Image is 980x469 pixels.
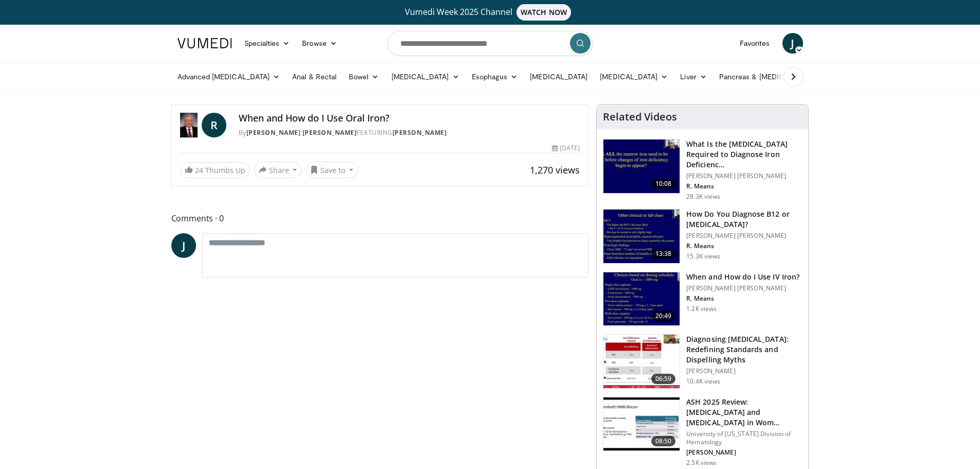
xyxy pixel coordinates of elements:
[603,272,802,326] a: 20:49 When and How do I Use IV Iron? [PERSON_NAME] [PERSON_NAME] R. Means 1.2K views
[686,334,802,365] h3: Diagnosing [MEDICAL_DATA]: Redefining Standards and Dispelling Myths
[171,212,589,225] span: Comments 0
[466,66,524,87] a: Esophagus
[393,128,447,137] a: [PERSON_NAME]
[603,111,677,123] h4: Related Videos
[530,164,580,176] span: 1,270 views
[516,4,571,21] span: WATCH NOW
[686,232,802,240] p: [PERSON_NAME] [PERSON_NAME]
[239,128,580,137] div: By FEATURING
[686,172,802,180] p: [PERSON_NAME] [PERSON_NAME]
[686,242,802,250] p: R. Means
[603,397,680,451] img: dbfd5f25-7945-44a5-8d2f-245839b470de.150x105_q85_crop-smart_upscale.jpg
[177,38,232,48] img: VuMedi Logo
[603,334,802,389] a: 06:59 Diagnosing [MEDICAL_DATA]: Redefining Standards and Dispelling Myths [PERSON_NAME] 10.4K views
[686,397,802,428] h3: ASH 2025 Review: [MEDICAL_DATA] and [MEDICAL_DATA] in Wom…
[296,33,343,54] a: Browse
[651,436,676,446] span: 08:50
[686,139,802,170] h3: What Is the [MEDICAL_DATA] Required to Diagnose Iron Deficienc…
[686,448,802,457] p: [PERSON_NAME]
[674,66,712,87] a: Liver
[254,162,302,178] button: Share
[686,182,802,190] p: R. Means
[603,397,802,467] a: 08:50 ASH 2025 Review: [MEDICAL_DATA] and [MEDICAL_DATA] in Wom… University of [US_STATE] Divisio...
[179,4,801,21] a: Vumedi Week 2025 ChannelWATCH NOW
[603,139,802,201] a: 10:08 What Is the [MEDICAL_DATA] Required to Diagnose Iron Deficienc… [PERSON_NAME] [PERSON_NAME]...
[603,335,680,388] img: f7929ac2-4813-417a-bcb3-dbabb01c513c.150x105_q85_crop-smart_upscale.jpg
[651,249,676,259] span: 13:38
[246,128,357,137] a: [PERSON_NAME] [PERSON_NAME]
[734,33,776,54] a: Favorites
[651,179,676,189] span: 10:08
[524,66,594,87] a: [MEDICAL_DATA]
[594,66,674,87] a: [MEDICAL_DATA]
[239,113,580,124] h4: When and How do I Use Oral Iron?
[603,140,680,193] img: 15adaf35-b496-4260-9f93-ea8e29d3ece7.150x105_q85_crop-smart_upscale.jpg
[686,272,799,282] h3: When and How do I Use IV Iron?
[651,311,676,321] span: 20:49
[686,193,720,201] p: 28.3K views
[686,294,799,303] p: R. Means
[171,233,196,258] a: J
[180,162,250,178] a: 24 Thumbs Up
[385,66,466,87] a: [MEDICAL_DATA]
[686,459,717,467] p: 2.5K views
[238,33,296,54] a: Specialties
[603,209,802,264] a: 13:38 How Do You Diagnose B12 or [MEDICAL_DATA]? [PERSON_NAME] [PERSON_NAME] R. Means 15.3K views
[552,144,580,153] div: [DATE]
[651,374,676,384] span: 06:59
[202,113,226,137] a: R
[686,377,720,386] p: 10.4K views
[171,66,287,87] a: Advanced [MEDICAL_DATA]
[713,66,833,87] a: Pancreas & [MEDICAL_DATA]
[686,430,802,446] p: University of [US_STATE] Division of Hematology
[195,165,203,175] span: 24
[387,31,593,56] input: Search topics, interventions
[686,284,799,292] p: [PERSON_NAME] [PERSON_NAME]
[286,66,343,87] a: Anal & Rectal
[343,66,385,87] a: Bowel
[686,367,802,375] p: [PERSON_NAME]
[686,209,802,230] h3: How Do You Diagnose B12 or [MEDICAL_DATA]?
[603,210,680,263] img: 172d2151-0bab-4046-8dbc-7c25e5ef1d9f.150x105_q85_crop-smart_upscale.jpg
[180,113,198,137] img: Dr. Robert T. Means Jr.
[686,305,717,313] p: 1.2K views
[603,272,680,326] img: 210b7036-983c-4937-bd73-ab58786e5846.150x105_q85_crop-smart_upscale.jpg
[686,252,720,260] p: 15.3K views
[782,33,803,54] a: J
[306,162,358,178] button: Save to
